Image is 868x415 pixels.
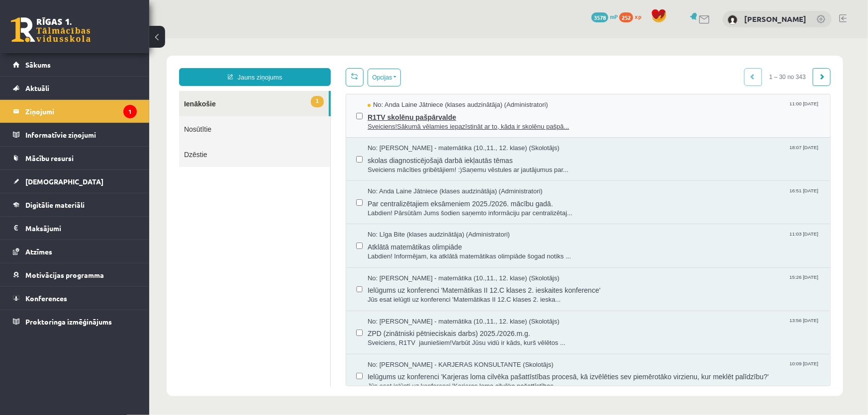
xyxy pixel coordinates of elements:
a: Dzēstie [30,103,181,129]
a: 3578 mP [591,12,618,20]
a: Nosūtītie [30,78,181,103]
a: No: [PERSON_NAME] - matemātika (10.,11., 12. klase) (Skolotājs) 13:56 [DATE] ZPD (zinātniski pētn... [218,279,671,310]
span: Mācību resursi [25,154,74,163]
i: 1 [123,105,137,118]
a: Maksājumi [13,217,137,240]
span: No: Anda Laine Jātniece (klases audzinātāja) (Administratori) [218,62,399,72]
a: No: [PERSON_NAME] - matemātika (10.,11., 12. klase) (Skolotājs) 15:26 [DATE] Ielūgums uz konferen... [218,236,671,266]
a: Mācību resursi [13,147,137,169]
span: No: [PERSON_NAME] - matemātika (10.,11., 12. klase) (Skolotājs) [218,279,410,288]
span: 3578 [591,12,608,22]
span: Digitālie materiāli [25,200,85,209]
span: No: Anda Laine Jātniece (klases audzinātāja) (Administratori) [218,149,393,158]
span: Aktuāli [25,83,49,92]
span: mP [610,12,618,20]
span: Sveiciens mācīties gribētājiem! :)Saņemu vēstules ar jautājumus par... [218,127,671,137]
legend: Ziņojumi [25,100,137,123]
span: 15:26 [DATE] [638,236,671,243]
span: Jūs esat ielūgti uz konferenci 'Karjeras loma cilvēka pašattīstības... [218,343,671,353]
span: Atklātā matemātikas olimpiāde [218,201,671,214]
span: Labdien! Pārsūtām Jums šodien saņemto informāciju par centralizētaj... [218,170,671,180]
a: Sākums [13,53,137,76]
span: Ielūgums uz konferenci 'Matemātikas II 12.C klases 2. ieskaites konference' [218,245,671,257]
span: 11:03 [DATE] [638,192,671,199]
a: No: Līga Bite (klases audzinātāja) (Administratori) 11:03 [DATE] Atklātā matemātikas olimpiāde La... [218,192,671,223]
a: No: Anda Laine Jātniece (klases audzinātāja) (Administratori) 16:51 [DATE] Par centralizētajiem e... [218,149,671,179]
a: 1Ienākošie [30,53,180,78]
a: Aktuāli [13,77,137,99]
span: No: [PERSON_NAME] - matemātika (10.,11., 12. klase) (Skolotājs) [218,236,410,245]
a: No: [PERSON_NAME] - KARJERAS KONSULTANTE (Skolotājs) 10:09 [DATE] Ielūgums uz konferenci 'Karjera... [218,322,671,353]
a: Atzīmes [13,240,137,263]
span: Sveiciens, R1TV jauniešiem!Varbūt Jūsu vidū ir kāds, kurš vēlētos ... [218,300,671,310]
span: 16:51 [DATE] [638,149,671,156]
span: [DEMOGRAPHIC_DATA] [25,177,103,186]
span: 11:00 [DATE] [638,62,671,70]
a: No: [PERSON_NAME] - matemātika (10.,11., 12. klase) (Skolotājs) 18:07 [DATE] skolas diagnosticējo... [218,105,671,136]
a: Ziņojumi1 [13,100,137,123]
span: Motivācijas programma [25,270,104,279]
span: 10:09 [DATE] [638,322,671,330]
a: Motivācijas programma [13,263,137,286]
span: ZPD (zinātniski pētnieciskais darbs) 2025./2026.m.g. [218,288,671,300]
a: 252 xp [619,12,646,20]
a: Jauns ziņojums [30,30,182,48]
span: 13:56 [DATE] [638,279,671,286]
span: xp [635,12,641,20]
span: 252 [619,12,633,22]
span: Konferences [25,294,67,303]
span: 1 – 30 no 343 [613,30,664,48]
span: Par centralizētajiem eksāmeniem 2025./2026. mācību gadā. [218,158,671,170]
span: Jūs esat ielūgti uz konferenci 'Matemātikas II 12.C klases 2. ieska... [218,257,671,266]
a: Proktoringa izmēģinājums [13,310,137,333]
span: No: [PERSON_NAME] - KARJERAS KONSULTANTE (Skolotājs) [218,322,404,332]
a: Informatīvie ziņojumi [13,123,137,146]
a: Digitālie materiāli [13,193,137,216]
span: Proktoringa izmēģinājums [25,317,112,326]
span: 1 [162,58,175,69]
button: Opcijas [218,30,252,48]
a: [DEMOGRAPHIC_DATA] [13,170,137,193]
a: No: Anda Laine Jātniece (klases audzinātāja) (Administratori) 11:00 [DATE] R1TV skolēnu pašpārval... [218,62,671,93]
span: No: Līga Bite (klases audzinātāja) (Administratori) [218,192,361,201]
a: Rīgas 1. Tālmācības vidusskola [11,17,91,42]
legend: Informatīvie ziņojumi [25,123,137,146]
span: No: [PERSON_NAME] - matemātika (10.,11., 12. klase) (Skolotājs) [218,105,410,115]
span: Labdien! Informējam, ka atklātā matemātikas olimpiāde šogad notiks ... [218,214,671,223]
span: R1TV skolēnu pašpārvalde [218,72,671,84]
legend: Maksājumi [25,217,137,240]
a: Konferences [13,287,137,310]
a: [PERSON_NAME] [744,14,806,24]
span: Sveiciens!Sākumā vēlamies iepazīstināt ar to, kāda ir skolēnu pašpā... [218,84,671,93]
span: Ielūgums uz konferenci 'Karjeras loma cilvēka pašattīstības procesā, kā izvēlēties sev piemērotāk... [218,331,671,343]
span: skolas diagnosticējošajā darbā iekļautās tēmas [218,115,671,127]
span: Sākums [25,60,51,69]
span: 18:07 [DATE] [638,105,671,113]
img: Stīvens Kuzmenko [728,15,738,25]
span: Atzīmes [25,247,52,256]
